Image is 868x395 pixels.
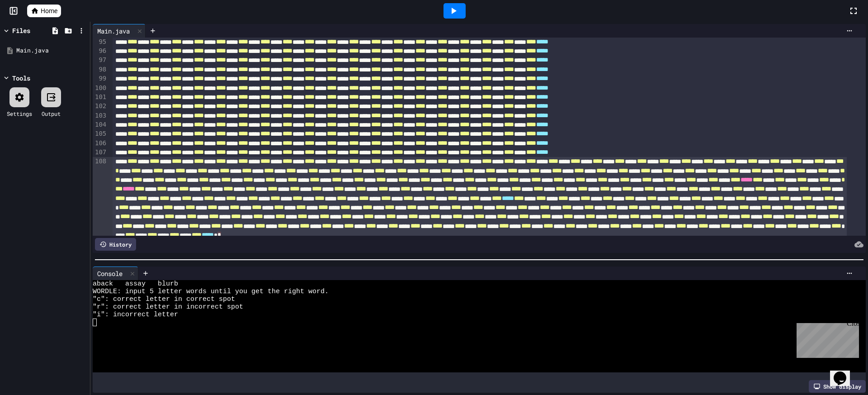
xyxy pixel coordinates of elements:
div: Settings [7,109,32,118]
div: Chat with us now!Close [4,4,62,57]
div: 103 [93,111,108,120]
div: 97 [93,56,108,65]
div: 99 [93,74,108,83]
div: 104 [93,120,108,129]
div: 102 [93,102,108,111]
div: Console [93,267,138,280]
div: 98 [93,65,108,74]
span: WORDLE: input 5 letter words until you get the right word. [93,288,329,295]
div: Main.java [93,26,134,36]
div: 107 [93,148,108,157]
div: 108 [93,157,108,267]
span: aback assay blurb [93,280,178,288]
div: Show display [809,380,866,393]
div: 95 [93,38,108,47]
span: "r": correct letter in incorrect spot [93,303,243,311]
div: Console [93,269,127,278]
div: 101 [93,93,108,102]
div: 106 [93,139,108,148]
span: Home [41,6,57,15]
iframe: chat widget [793,319,859,358]
div: Main.java [93,24,146,38]
span: "c": correct letter in correct spot [93,295,235,303]
div: Output [42,109,61,118]
div: Tools [12,73,30,83]
iframe: chat widget [830,359,859,386]
span: "i": incorrect letter [93,311,178,319]
div: 105 [93,129,108,138]
div: Files [12,26,30,35]
div: 100 [93,84,108,93]
a: Home [27,5,61,17]
div: Main.java [16,46,87,55]
div: History [95,238,136,251]
div: 96 [93,47,108,56]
